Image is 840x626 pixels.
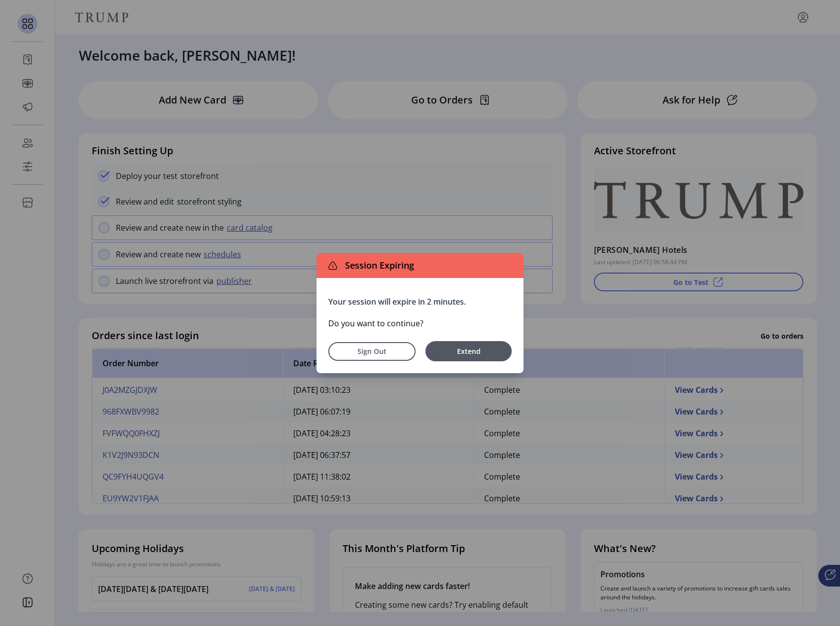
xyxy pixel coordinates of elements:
[341,259,414,272] span: Session Expiring
[328,296,512,308] p: Your session will expire in 2 minutes.
[341,346,403,356] span: Sign Out
[425,341,512,361] button: Extend
[328,342,416,361] button: Sign Out
[328,317,512,329] p: Do you want to continue?
[430,346,507,356] span: Extend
